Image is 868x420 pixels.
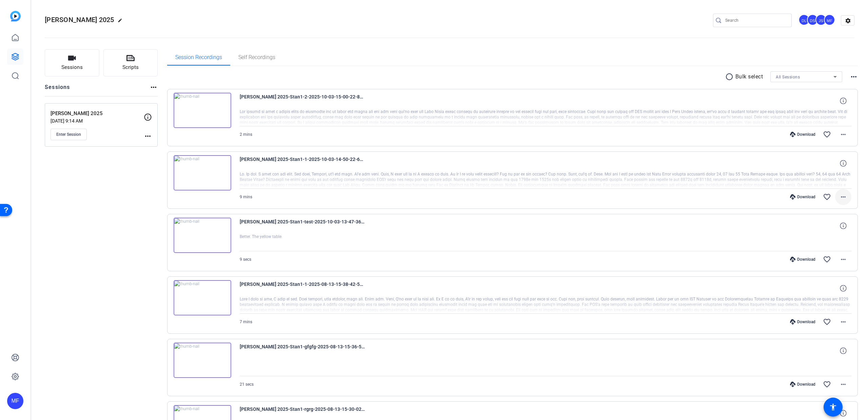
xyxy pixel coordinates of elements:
[61,63,83,71] span: Sessions
[150,83,158,91] mat-icon: more_horiz
[850,73,858,81] mat-icon: more_horiz
[240,382,254,387] span: 21 secs
[240,93,365,109] span: [PERSON_NAME] 2025-Stan1-2-2025-10-03-15-00-22-857-0
[776,75,800,79] span: All Sessions
[823,130,831,139] mat-icon: favorite_border
[787,319,819,325] div: Download
[787,194,819,200] div: Download
[841,16,855,26] mat-icon: settings
[839,130,847,139] mat-icon: more_horiz
[839,318,847,326] mat-icon: more_horiz
[122,63,139,71] span: Scripts
[839,193,847,201] mat-icon: more_horiz
[823,380,831,388] mat-icon: favorite_border
[823,255,831,263] mat-icon: favorite_border
[118,18,126,26] mat-icon: edit
[240,132,252,137] span: 2 mins
[787,382,819,387] div: Download
[829,403,837,411] mat-icon: accessibility
[839,255,847,263] mat-icon: more_horiz
[824,14,836,26] ngx-avatar: Matt Fischetti
[45,16,114,24] span: [PERSON_NAME] 2025
[735,73,763,81] p: Bulk select
[174,218,231,253] img: thumb-nail
[240,155,365,171] span: [PERSON_NAME] 2025-Stan1-1-2025-10-03-14-50-22-678-0
[174,93,231,128] img: thumb-nail
[787,132,819,137] div: Download
[45,83,70,96] h2: Sessions
[240,195,252,199] span: 9 mins
[798,14,810,25] div: DL
[45,49,99,76] button: Sessions
[823,193,831,201] mat-icon: favorite_border
[56,132,81,137] span: Enter Session
[798,14,810,26] ngx-avatar: David Levitsky
[51,110,144,117] p: [PERSON_NAME] 2025
[839,380,847,388] mat-icon: more_horiz
[807,14,818,25] div: DS
[174,155,231,190] img: thumb-nail
[144,132,152,140] mat-icon: more_horiz
[51,118,144,124] p: [DATE] 9:14 AM
[7,393,23,409] div: MF
[51,129,87,140] button: Enter Session
[240,343,365,359] span: [PERSON_NAME] 2025-Stan1-gfgfg-2025-08-13-15-36-57-523-0
[824,14,835,25] div: MF
[174,280,231,315] img: thumb-nail
[807,14,819,26] ngx-avatar: Derek Sabety
[815,14,827,25] div: JS
[240,319,252,324] span: 7 mins
[175,55,222,60] span: Session Recordings
[240,257,251,262] span: 9 secs
[10,11,21,21] img: blue-gradient.svg
[725,16,786,24] input: Search
[725,73,735,81] mat-icon: radio_button_unchecked
[238,55,275,60] span: Self Recordings
[240,218,365,234] span: [PERSON_NAME] 2025-Stan1-test-2025-10-03-13-47-36-026-0
[174,343,231,378] img: thumb-nail
[815,14,827,26] ngx-avatar: Joe Savino
[823,318,831,326] mat-icon: favorite_border
[103,49,158,76] button: Scripts
[787,257,819,262] div: Download
[240,280,365,296] span: [PERSON_NAME] 2025-Stan1-1-2025-08-13-15-38-42-535-0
